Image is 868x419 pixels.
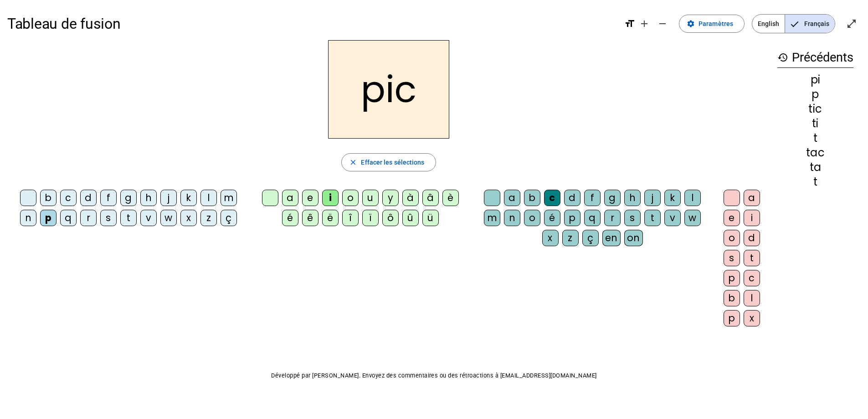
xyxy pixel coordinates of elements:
[562,230,579,246] div: z
[382,190,399,206] div: y
[140,190,157,206] div: h
[402,190,419,206] div: à
[362,190,379,206] div: u
[842,15,861,33] button: Entrer en plein écran
[635,15,653,33] button: Augmenter la taille de la police
[140,210,157,226] div: v
[120,210,137,226] div: t
[120,190,137,206] div: g
[200,210,217,226] div: z
[382,210,399,226] div: ô
[60,190,77,206] div: c
[752,14,835,33] mat-button-toggle-group: Language selection
[724,210,740,226] div: e
[221,190,237,206] div: m
[322,210,339,226] div: ë
[180,190,197,206] div: k
[504,190,520,206] div: a
[564,190,580,206] div: d
[542,230,559,246] div: x
[777,118,853,129] div: ti
[20,210,36,226] div: n
[442,190,459,206] div: è
[602,230,621,246] div: en
[657,18,668,29] mat-icon: remove
[777,162,853,173] div: ta
[744,190,760,206] div: a
[699,18,733,29] span: Paramètres
[328,40,449,139] h2: pic
[644,190,661,206] div: j
[361,157,424,168] span: Effacer les sélections
[80,190,97,206] div: d
[160,210,177,226] div: w
[664,190,681,206] div: k
[777,74,853,85] div: pi
[777,133,853,144] div: t
[777,47,853,68] h3: Précédents
[100,210,117,226] div: s
[302,210,318,226] div: ê
[221,210,237,226] div: ç
[724,310,740,326] div: p
[342,210,359,226] div: î
[524,210,540,226] div: o
[180,210,197,226] div: x
[40,210,56,226] div: p
[584,210,601,226] div: q
[724,250,740,266] div: s
[744,310,760,326] div: x
[724,230,740,246] div: o
[422,210,439,226] div: ü
[684,210,701,226] div: w
[846,18,857,29] mat-icon: open_in_full
[282,210,298,226] div: é
[582,230,599,246] div: ç
[564,210,580,226] div: p
[362,210,379,226] div: ï
[644,210,661,226] div: t
[282,190,298,206] div: a
[624,230,643,246] div: on
[200,190,217,206] div: l
[422,190,439,206] div: â
[777,103,853,114] div: tic
[724,270,740,286] div: p
[544,210,560,226] div: é
[785,15,835,33] span: Français
[60,210,77,226] div: q
[624,210,641,226] div: s
[484,210,500,226] div: m
[160,190,177,206] div: j
[624,18,635,29] mat-icon: format_size
[744,250,760,266] div: t
[687,20,695,28] mat-icon: settings
[752,15,785,33] span: English
[604,190,621,206] div: g
[624,190,641,206] div: h
[584,190,601,206] div: f
[302,190,318,206] div: e
[744,270,760,286] div: c
[7,9,617,38] h1: Tableau de fusion
[724,290,740,306] div: b
[524,190,540,206] div: b
[664,210,681,226] div: v
[342,190,359,206] div: o
[679,15,745,33] button: Paramètres
[653,15,672,33] button: Diminuer la taille de la police
[777,176,853,187] div: t
[777,147,853,158] div: tac
[544,190,560,206] div: c
[684,190,701,206] div: l
[100,190,117,206] div: f
[504,210,520,226] div: n
[402,210,419,226] div: û
[639,18,650,29] mat-icon: add
[341,153,436,171] button: Effacer les sélections
[80,210,97,226] div: r
[777,89,853,100] div: p
[349,158,357,166] mat-icon: close
[777,52,788,63] mat-icon: history
[322,190,339,206] div: i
